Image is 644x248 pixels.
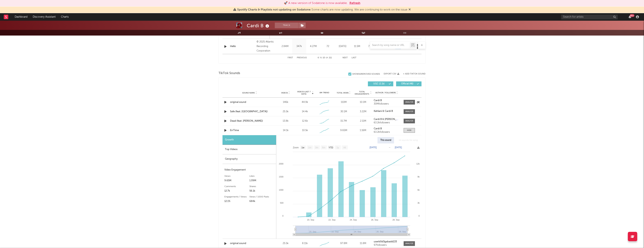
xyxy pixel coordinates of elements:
[282,215,283,217] text: 0
[302,100,308,104] div: 44.9k
[219,71,240,76] span: TikTok Sounds
[249,195,274,199] div: Views / 1000 Posts
[403,73,425,75] button: + Add TikTok Sound
[370,146,377,149] text: [DATE]
[354,110,372,114] div: 3.22M
[630,14,634,17] div: 99 +
[320,57,322,59] span: to
[371,219,378,221] text: 26. Sep
[374,99,382,102] strong: Cardi B
[374,103,400,105] div: 30M followers
[249,199,274,204] div: 684k
[374,240,397,243] strong: userb0d3gabadd133
[388,146,391,149] text: →
[396,81,421,86] button: Official(46)
[354,91,370,95] span: Total Engagements
[322,146,325,149] text: 6m
[335,110,352,114] div: 30.1M
[224,199,249,204] div: 12.1%
[354,119,372,123] div: 2.11M
[316,91,333,94] div: 6M Trend
[275,23,298,28] button: Track
[288,57,293,59] button: First
[277,242,294,245] div: 25.5k
[257,40,277,53] div: © 2025 Atlantic Recording Corporation
[392,219,399,221] text: 28. Sep
[416,163,420,165] text: 12k
[417,176,420,178] text: 9k
[224,189,249,193] div: 12.7k
[374,118,404,121] strong: Cardi B & [PERSON_NAME]
[374,118,400,121] a: Cardi B & [PERSON_NAME]
[230,119,269,123] div: Dead (feat. [PERSON_NAME])
[328,219,336,221] text: 22. Sep
[280,202,283,204] text: 500
[374,127,382,130] strong: Cardi B
[314,56,335,60] div: 6 10 211
[374,99,400,102] a: Cardi B
[224,195,249,199] div: Engagements / Views
[417,189,420,191] text: 6k
[249,174,274,178] div: Likes
[296,91,311,95] span: Videos (last 7 days)
[374,110,393,112] strong: Kehlani & Cardi B
[326,57,328,59] span: of
[399,73,425,75] button: + Add TikTok Sound
[297,57,307,59] button: Previous
[396,137,421,143] div: All sounds for song
[302,242,308,245] div: 8.11k
[370,44,410,47] input: Search by song name or URL
[284,1,348,5] div: 🚀 A new version of Sodatone is now available.
[336,146,339,149] text: 1y
[354,129,372,132] div: 1.16M
[343,146,346,149] text: All
[368,81,393,86] button: UGC(2.1k)
[301,146,305,149] text: 1w
[230,129,269,132] div: ErrTime
[279,176,283,178] text: 1500
[237,8,311,11] span: Spotify Charts & Playlists not updating on Sodatone
[293,146,299,149] text: Zoom
[335,119,352,123] div: 15.7M
[561,15,618,19] input: Search for artists
[302,129,308,132] div: 10.5k
[335,129,352,132] div: 9.65M
[277,129,294,132] div: 14.1k
[242,92,255,94] span: Sound Name
[223,135,276,145] div: Growth
[409,8,411,11] span: Dismiss
[384,73,399,75] button: Export CSV
[277,110,294,114] div: 25.5k
[374,131,400,133] div: 63.2k followers
[629,15,631,18] button: 99+
[302,110,308,114] div: 14.4k
[224,184,249,189] div: Comments
[370,83,388,85] span: UGC ( 2.1k )
[418,215,420,217] text: 0
[58,13,71,21] a: Charts
[249,178,274,183] div: 1.09M
[315,146,318,149] text: 3m
[279,163,283,165] text: 2000
[417,202,420,204] text: 3k
[237,8,407,11] span: : Some charts are now updating. We are continuing to work on the issue
[230,110,269,114] a: Safe (feat. [GEOGRAPHIC_DATA])
[354,100,372,104] div: 10.1M
[337,92,349,94] span: Total Views
[374,127,400,130] a: Cardi B
[399,83,416,85] span: Official ( 46 )
[395,146,402,149] text: [DATE]
[352,57,356,59] button: Last
[343,57,348,59] button: Next
[279,189,283,191] text: 1000
[230,100,269,104] a: original sound
[12,13,30,21] a: Dashboard
[224,174,249,178] div: Views
[352,73,380,75] div: Show 42 Removed Sounds
[302,119,308,123] div: 12.6k
[335,100,352,104] div: 110M
[247,23,270,29] div: Cardi B
[375,92,396,94] span: Author / Followers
